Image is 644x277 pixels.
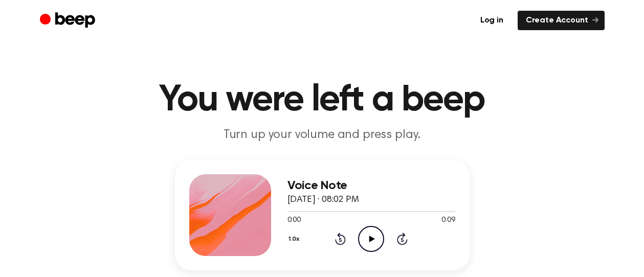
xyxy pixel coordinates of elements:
a: Create Account [518,11,605,30]
span: 0:09 [441,215,455,226]
a: Log in [472,11,512,30]
button: 1.0x [287,230,303,248]
span: 0:00 [287,215,301,226]
h3: Voice Note [287,179,455,193]
p: Turn up your volume and press play. [126,127,519,144]
h1: You were left a beep [60,82,584,119]
span: [DATE] · 08:02 PM [287,195,359,204]
a: Beep [40,11,98,31]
